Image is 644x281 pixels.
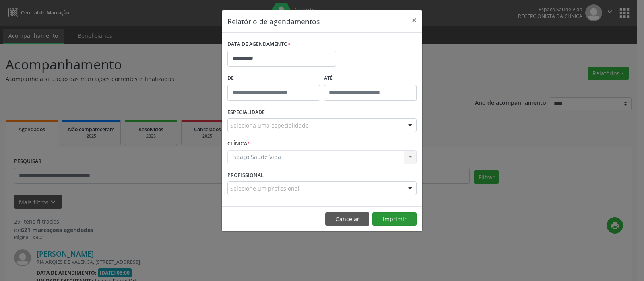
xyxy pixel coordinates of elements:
[227,169,264,181] label: PROFISSIONAL
[227,38,291,51] label: DATA DE AGENDAMENTO
[227,72,320,85] label: De
[230,184,299,193] span: Selecione um profissional
[230,121,309,130] span: Seleciona uma especialidade
[372,212,417,226] button: Imprimir
[406,10,422,30] button: Close
[227,16,320,26] h5: Relatório de agendamentos
[227,138,250,150] label: CLÍNICA
[324,72,417,85] label: ATÉ
[227,106,265,119] label: ESPECIALIDADE
[325,212,369,226] button: Cancelar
